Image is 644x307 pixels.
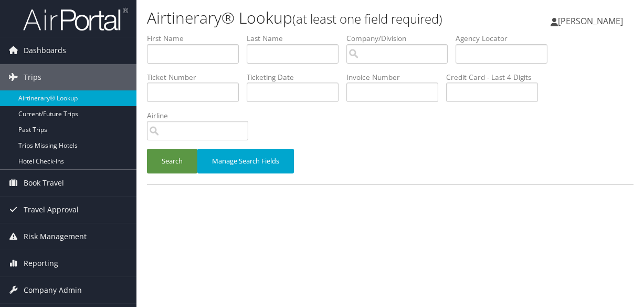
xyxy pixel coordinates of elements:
[551,5,634,37] a: [PERSON_NAME]
[147,7,471,29] h1: Airtinerary® Lookup
[147,149,197,173] button: Search
[147,33,247,44] label: First Name
[147,72,247,83] label: Ticket Number
[24,64,41,90] span: Trips
[147,110,256,121] label: Airline
[197,149,294,173] button: Manage Search Fields
[247,33,346,44] label: Last Name
[24,170,64,196] span: Book Travel
[456,33,555,44] label: Agency Locator
[24,223,87,250] span: Risk Management
[346,72,446,83] label: Invoice Number
[558,15,623,27] span: [PERSON_NAME]
[24,277,82,303] span: Company Admin
[24,250,58,277] span: Reporting
[24,37,66,64] span: Dashboards
[292,10,442,27] small: (at least one field required)
[24,197,79,223] span: Travel Approval
[346,33,456,44] label: Company/Division
[247,72,346,83] label: Ticketing Date
[446,72,546,83] label: Credit Card - Last 4 Digits
[23,7,128,32] img: airportal-logo.png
